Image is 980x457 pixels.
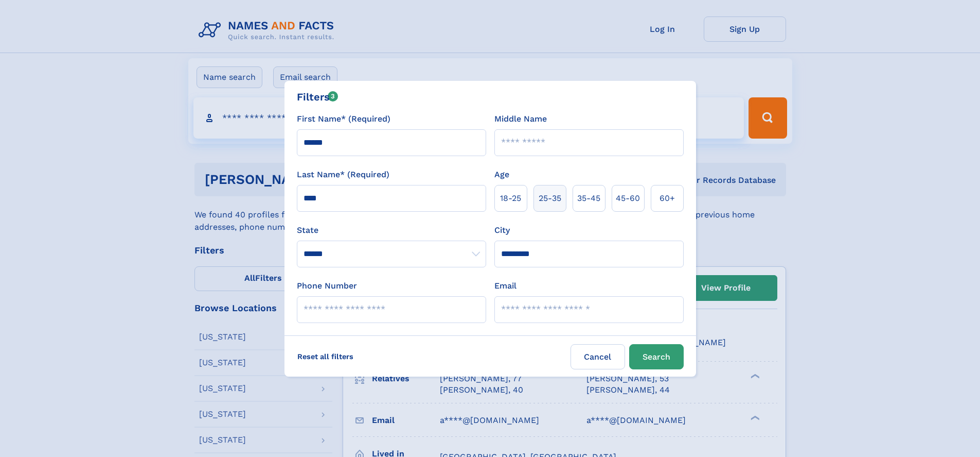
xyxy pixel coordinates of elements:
[297,113,390,125] label: First Name* (Required)
[494,280,516,292] label: Email
[494,113,547,125] label: Middle Name
[571,344,625,369] label: Cancel
[494,224,510,236] label: City
[539,192,561,205] span: 25‑35
[297,89,338,105] div: Filters
[500,192,521,205] span: 18‑25
[629,344,684,369] button: Search
[297,224,486,236] label: State
[291,344,360,369] label: Reset all filters
[297,280,357,292] label: Phone Number
[577,192,600,205] span: 35‑45
[297,168,389,181] label: Last Name* (Required)
[616,192,640,205] span: 45‑60
[660,192,675,205] span: 60+
[494,168,509,181] label: Age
